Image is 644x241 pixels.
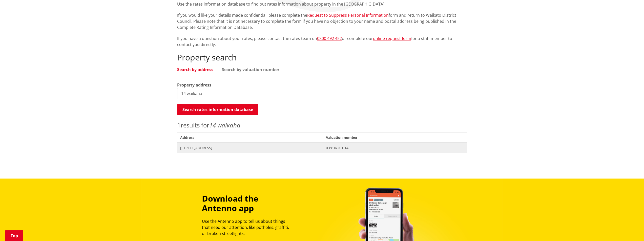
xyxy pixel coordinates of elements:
p: Use the Antenno app to tell us about things that need our attention, like potholes, graffiti, or ... [202,218,294,236]
p: results for [177,121,467,130]
p: Use the rates information database to find out rates information about property in the [GEOGRAPHI... [177,1,467,7]
p: If you would like your details made confidential, please complete the form and return to Waikato ... [177,12,467,30]
p: If you have a question about your rates, please contact the rates team on or complete our for a s... [177,35,467,48]
button: Search rates information database [177,104,258,115]
a: Request to Suppress Personal Information [307,12,389,18]
a: [STREET_ADDRESS] 03910/201.14 [177,143,467,153]
a: online request form [373,36,411,41]
input: e.g. Duke Street NGARUAWAHIA [177,88,467,99]
em: 14 waikaha [209,121,240,129]
span: Valuation number [323,132,467,143]
span: Address [177,132,323,143]
span: 03910/201.14 [326,145,464,150]
h2: Property search [177,53,467,62]
label: Property address [177,82,211,88]
h3: Download the Antenno app [202,194,294,213]
a: Search by valuation number [222,68,279,72]
span: 1 [177,121,181,129]
a: Top [5,230,23,241]
a: Search by address [177,68,213,72]
iframe: Messenger Launcher [621,220,639,238]
span: [STREET_ADDRESS] [180,145,320,150]
a: 0800 492 452 [317,36,342,41]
